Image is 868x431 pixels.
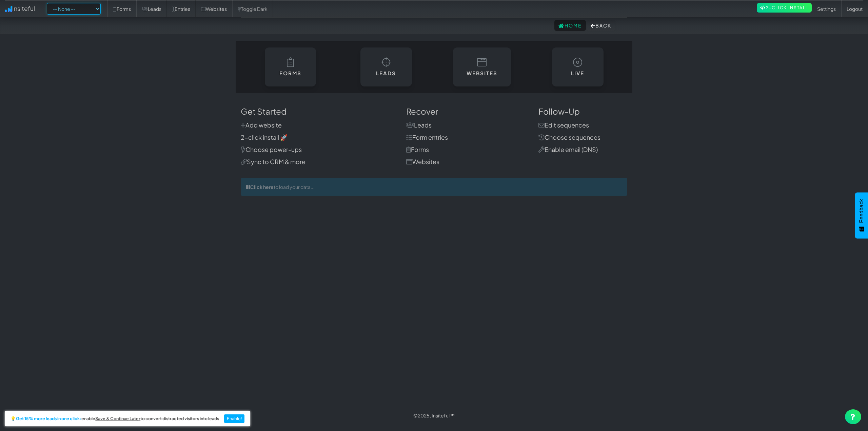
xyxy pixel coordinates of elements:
[232,0,273,17] a: Toggle Dark
[406,121,432,129] a: Leads
[406,158,439,165] a: Websites
[552,47,604,86] a: Live
[406,145,429,153] a: Forms
[859,199,865,223] span: Feedback
[241,133,288,141] a: 2-click install 🚀
[250,184,274,190] strong: Click here
[566,71,590,76] h6: Live
[95,416,140,421] a: Save & Continue Later
[136,0,167,17] a: Leads
[278,71,303,76] h6: Forms
[554,20,586,31] a: Home
[538,121,589,129] a: Edit sequences
[107,0,136,17] a: Forms
[406,133,448,141] a: Form entries
[855,192,868,238] button: Feedback - Show survey
[453,47,511,86] a: Websites
[5,6,12,12] img: icon.png
[196,0,232,17] a: Websites
[406,107,528,116] h3: Recover
[538,145,598,153] a: Enable email (DNS)
[360,47,412,86] a: Leads
[467,71,497,76] h6: Websites
[11,416,219,421] h2: 💡 enable to convert distracted visitors into leads
[538,107,628,116] h3: Follow-Up
[841,0,868,17] a: Logout
[241,145,302,153] a: Choose power-ups
[224,414,245,423] button: Enable!
[167,0,196,17] a: Entries
[812,0,841,17] a: Settings
[241,121,282,129] a: Add website
[265,47,316,86] a: Forms
[587,20,615,31] button: Back
[538,133,600,141] a: Choose sequences
[374,71,398,76] h6: Leads
[241,158,305,165] a: Sync to CRM & more
[16,416,81,421] strong: Get 15% more leads in one click:
[95,416,140,421] u: Save & Continue Later
[757,3,812,13] a: 2-Click Install
[241,107,396,116] h3: Get Started
[241,178,627,196] div: to load your data...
